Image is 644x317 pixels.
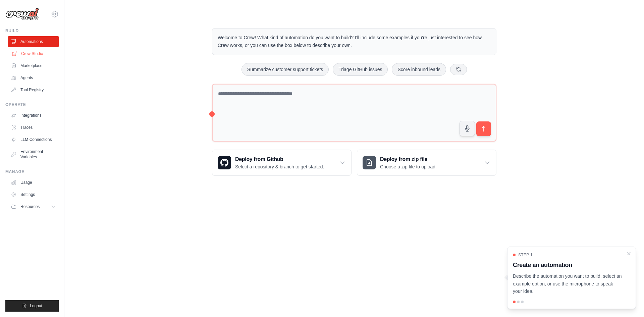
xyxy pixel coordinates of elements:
div: Operate [5,102,59,107]
button: Summarize customer support tickets [241,63,329,76]
span: Step 1 [518,252,533,258]
a: LLM Connections [8,134,59,145]
button: Logout [5,300,59,312]
a: Tool Registry [8,85,59,95]
div: Build [5,28,59,34]
button: Triage GitHub issues [333,63,388,76]
p: Choose a zip file to upload. [380,163,437,170]
img: Logo [5,8,39,20]
a: Usage [8,177,59,188]
a: Crew Studio [9,48,59,59]
h3: Create an automation [513,260,622,270]
span: Resources [20,204,40,209]
a: Agents [8,72,59,83]
a: Settings [8,189,59,200]
span: Logout [30,303,42,309]
h3: Deploy from zip file [380,155,437,163]
a: Integrations [8,110,59,121]
a: Marketplace [8,60,59,71]
a: Automations [8,36,59,47]
p: Select a repository & branch to get started. [235,163,324,170]
button: Resources [8,201,59,212]
p: Welcome to Crew! What kind of automation do you want to build? I'll include some examples if you'... [218,34,491,49]
button: Score inbound leads [392,63,446,76]
a: Environment Variables [8,146,59,162]
p: Describe the automation you want to build, select an example option, or use the microphone to spe... [513,272,622,295]
button: Close walkthrough [626,251,632,256]
a: Traces [8,122,59,133]
div: Manage [5,169,59,174]
h3: Deploy from Github [235,155,324,163]
iframe: Chat Widget [610,285,644,317]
